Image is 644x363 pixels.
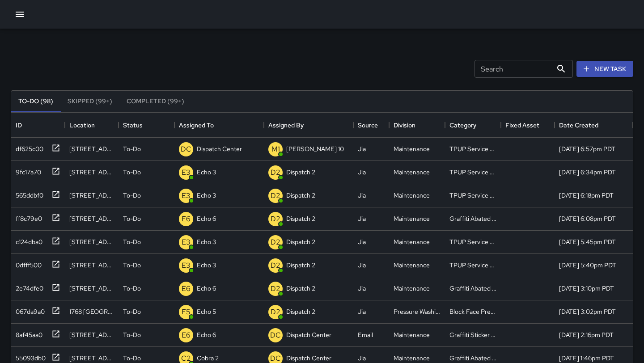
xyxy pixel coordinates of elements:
[394,144,430,153] div: Maintenance
[394,237,430,246] div: Maintenance
[197,307,216,316] p: Echo 5
[286,354,331,363] p: Dispatch Center
[445,113,501,138] div: Category
[358,214,366,223] div: Jia
[286,237,315,246] p: Dispatch 2
[197,354,219,363] p: Cobra 2
[11,91,60,112] button: To-Do (98)
[358,168,366,177] div: Jia
[271,260,280,271] p: D2
[123,144,141,153] p: To-Do
[123,237,141,246] p: To-Do
[353,113,389,138] div: Source
[559,168,616,177] div: 9/11/2025, 6:34pm PDT
[12,257,42,270] div: 0dfff500
[182,190,191,201] p: E3
[394,354,430,363] div: Maintenance
[16,113,22,138] div: ID
[286,261,315,270] p: Dispatch 2
[449,307,496,316] div: Block Face Pressure Washed
[449,284,496,293] div: Graffiti Abated Large
[123,168,141,177] p: To-Do
[449,191,496,200] div: TPUP Service Requested
[197,168,216,177] p: Echo 3
[394,261,430,270] div: Maintenance
[197,284,216,293] p: Echo 6
[12,304,45,316] div: 067da9a0
[394,307,441,316] div: Pressure Washing
[358,191,366,200] div: Jia
[449,354,496,363] div: Graffiti Abated Large
[449,330,496,339] div: Graffiti Sticker Abated Small
[123,354,141,363] p: To-Do
[394,330,430,339] div: Maintenance
[286,191,315,200] p: Dispatch 2
[394,113,415,138] div: Division
[123,113,143,138] div: Status
[119,113,174,138] div: Status
[449,168,496,177] div: TPUP Service Requested
[182,283,191,294] p: E6
[449,237,496,246] div: TPUP Service Requested
[505,113,539,138] div: Fixed Asset
[559,214,616,223] div: 9/11/2025, 6:08pm PDT
[449,261,496,270] div: TPUP Service Requested
[12,211,42,223] div: ff8c79e0
[12,327,42,339] div: 8af45aa0
[358,237,366,246] div: Jia
[69,237,114,246] div: 709 Broadway
[449,113,476,138] div: Category
[12,187,43,200] div: 565ddbf0
[555,113,633,138] div: Date Created
[182,260,191,271] p: E3
[12,141,43,153] div: df625c00
[123,330,141,339] p: To-Do
[389,113,445,138] div: Division
[394,168,430,177] div: Maintenance
[358,113,378,138] div: Source
[179,113,214,138] div: Assigned To
[69,214,114,223] div: 1701 Broadway
[123,214,141,223] p: To-Do
[559,144,615,153] div: 9/11/2025, 6:57pm PDT
[123,191,141,200] p: To-Do
[358,354,366,363] div: Jia
[60,91,119,112] button: Skipped (99+)
[12,164,41,177] div: 9fc17a70
[69,307,114,316] div: 1768 Broadway
[559,330,614,339] div: 9/11/2025, 2:16pm PDT
[286,284,315,293] p: Dispatch 2
[286,168,315,177] p: Dispatch 2
[271,237,280,248] p: D2
[123,307,141,316] p: To-Do
[119,91,191,112] button: Completed (99+)
[358,307,366,316] div: Jia
[559,191,614,200] div: 9/11/2025, 6:18pm PDT
[559,284,614,293] div: 9/11/2025, 3:10pm PDT
[182,214,191,224] p: E6
[270,330,281,341] p: DC
[69,261,114,270] div: 2404 Broadway
[197,144,242,153] p: Dispatch Center
[559,113,598,138] div: Date Created
[358,261,366,270] div: Jia
[271,190,280,201] p: D2
[286,214,315,223] p: Dispatch 2
[65,113,119,138] div: Location
[69,168,114,177] div: 2295 Broadway
[358,330,373,339] div: Email
[501,113,555,138] div: Fixed Asset
[449,214,496,223] div: Graffiti Abated Large
[182,307,191,317] p: E5
[394,214,430,223] div: Maintenance
[394,284,430,293] div: Maintenance
[181,144,191,155] p: DC
[69,330,114,339] div: 2300 Webster Street
[286,330,331,339] p: Dispatch Center
[358,284,366,293] div: Jia
[559,307,616,316] div: 9/11/2025, 3:02pm PDT
[394,191,430,200] div: Maintenance
[11,113,65,138] div: ID
[264,113,353,138] div: Assigned By
[12,350,46,363] div: 55093db0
